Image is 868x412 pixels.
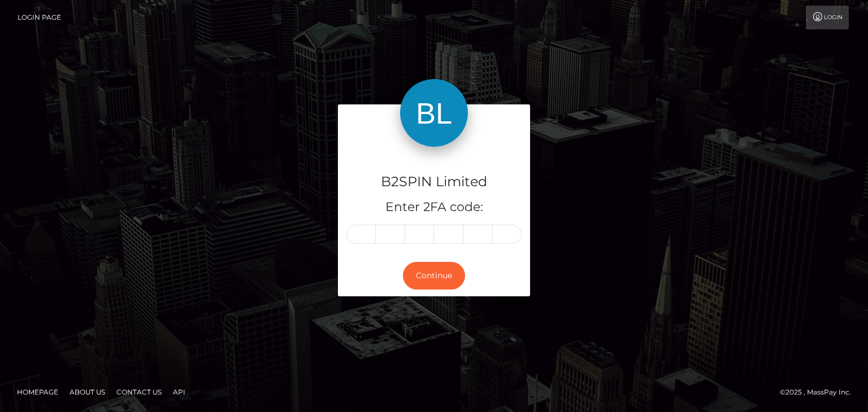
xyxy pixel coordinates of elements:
[780,386,860,398] div: © 2025 , MassPay Inc.
[400,79,468,147] img: B2SPIN Limited
[112,383,166,401] a: Contact Us
[168,383,190,401] a: API
[12,383,63,401] a: Homepage
[346,199,522,216] h5: Enter 2FA code:
[806,6,849,29] a: Login
[346,172,522,192] h4: B2SPIN Limited
[65,383,110,401] a: About Us
[18,6,61,29] a: Login Page
[403,262,465,290] button: Continue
